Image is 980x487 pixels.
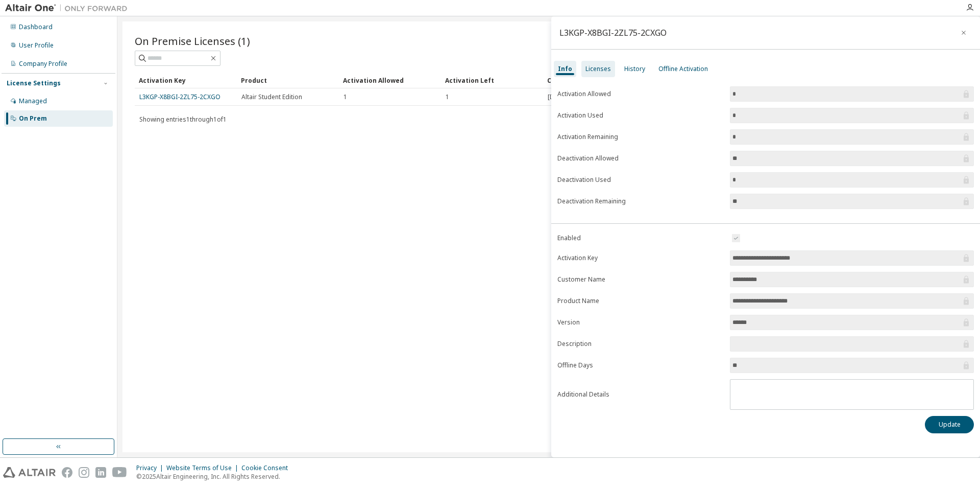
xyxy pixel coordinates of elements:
div: Product [241,72,335,88]
button: Update [925,416,974,433]
div: Offline Activation [658,65,708,73]
p: © 2025 Altair Engineering, Inc. All Rights Reserved. [136,472,294,481]
span: Altair Student Edition [241,93,302,101]
div: Activation Allowed [343,72,437,88]
div: L3KGP-X8BGI-2ZL75-2CXGO [559,29,667,37]
div: Company Profile [19,60,67,68]
div: On Prem [19,114,47,123]
label: Description [557,340,724,348]
span: On Premise Licenses (1) [135,34,250,48]
div: Privacy [136,464,166,472]
div: Info [558,65,572,73]
img: Altair One [5,3,133,13]
label: Additional Details [557,390,724,399]
div: Creation Date [547,72,918,88]
label: Deactivation Used [557,176,724,184]
label: Deactivation Allowed [557,154,724,163]
label: Customer Name [557,275,724,284]
div: Licenses [585,65,611,73]
label: Activation Remaining [557,133,724,141]
span: 1 [344,93,347,101]
div: Managed [19,97,47,105]
span: 1 [446,93,449,101]
span: [DATE] 13:15:22 [548,93,593,101]
div: Dashboard [19,23,53,31]
div: License Settings [7,79,61,87]
div: Cookie Consent [241,464,294,472]
label: Deactivation Remaining [557,197,724,205]
label: Enabled [557,234,724,242]
img: instagram.svg [79,467,89,478]
a: L3KGP-X8BGI-2ZL75-2CXGO [139,92,220,101]
label: Product Name [557,297,724,305]
span: Showing entries 1 through 1 of 1 [139,115,227,124]
label: Version [557,318,724,327]
div: Activation Left [445,72,539,88]
label: Activation Key [557,254,724,262]
div: User Profile [19,41,54,50]
div: History [624,65,645,73]
img: facebook.svg [62,467,72,478]
img: altair_logo.svg [3,467,56,478]
div: Website Terms of Use [166,464,241,472]
div: Activation Key [139,72,233,88]
img: youtube.svg [112,467,127,478]
label: Offline Days [557,361,724,369]
img: linkedin.svg [95,467,106,478]
label: Activation Allowed [557,90,724,98]
label: Activation Used [557,111,724,120]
